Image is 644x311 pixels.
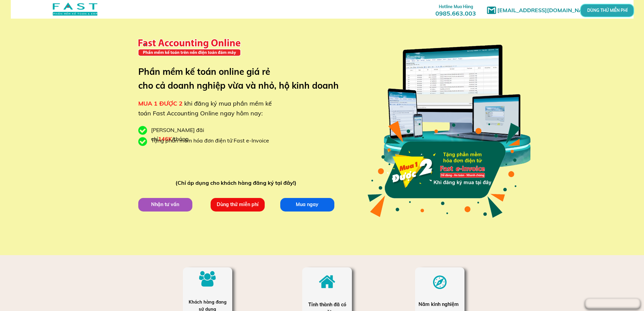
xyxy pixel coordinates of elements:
span: 146K [158,135,172,142]
div: (Chỉ áp dụng cho khách hàng đăng ký tại đây!) [175,179,300,187]
h3: Phần mềm kế toán online giá rẻ cho cả doanh nghiệp vừa và nhỏ, hộ kinh doanh [138,65,349,93]
span: Hotline Mua Hàng [439,4,473,9]
p: Nhận tư vấn [138,198,192,212]
div: [PERSON_NAME] đãi chỉ /tháng [151,126,239,143]
p: Mua ngay [280,198,334,212]
span: MUA 1 ĐƯỢC 2 [138,99,183,107]
div: Tặng phần mềm hóa đơn điện tử Fast e-Invoice [151,136,274,145]
h3: 0985.663.003 [428,2,483,17]
p: Dùng thử miễn phí [211,198,265,212]
h1: [EMAIL_ADDRESS][DOMAIN_NAME] [497,6,597,15]
div: Năm kinh nghiệm [419,301,461,308]
span: khi đăng ký mua phần mềm kế toán Fast Accounting Online ngay hôm nay: [138,99,272,117]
